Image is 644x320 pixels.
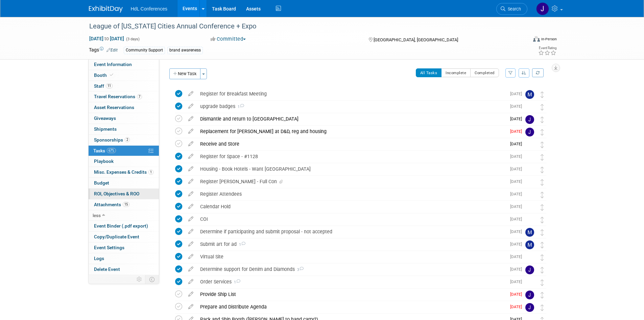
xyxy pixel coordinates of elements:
img: Johnny Nguyen [525,303,534,312]
span: Event Settings [94,245,124,250]
i: Move task [541,116,544,123]
a: Asset Reservations [89,102,159,113]
div: Order Services [197,276,506,287]
span: 1 [237,242,245,247]
span: Shipments [94,126,117,132]
span: [DATE] [510,142,525,146]
span: [DATE] [510,304,525,309]
a: edit [185,279,197,285]
span: Attachments [94,202,129,207]
a: Playbook [89,156,159,167]
div: brand awareness [167,47,203,54]
span: Playbook [94,158,114,164]
i: Move task [541,104,544,110]
span: less [93,213,101,218]
span: 3 [295,268,304,272]
span: HdL Conferences [131,6,167,12]
div: Calendar Hold [197,201,506,212]
span: Delete Event [94,266,120,272]
span: [DATE] [510,129,525,134]
i: Move task [541,217,544,223]
div: Register Attendees [197,188,506,200]
span: ROI, Objectives & ROO [94,191,139,196]
span: Budget [94,180,109,186]
div: Event Format [487,35,557,45]
span: Event Information [94,62,132,67]
img: Melissa Heiselt [525,240,534,249]
a: edit [185,266,197,272]
i: Move task [541,267,544,273]
span: [DATE] [510,242,525,247]
div: Register [PERSON_NAME] - Full Con [197,176,506,187]
a: edit [185,116,197,122]
div: Determine if participating and submit proposal - not accepted [197,226,506,237]
a: Giveaways [89,113,159,124]
div: Register for Space - #1128 [197,151,506,162]
a: Booth [89,70,159,81]
a: Search [496,3,527,15]
a: edit [185,254,197,260]
span: [DATE] [510,279,525,284]
a: Staff11 [89,81,159,91]
div: Virtual Site [197,251,506,262]
a: edit [185,103,197,109]
a: edit [185,229,197,235]
span: [GEOGRAPHIC_DATA], [GEOGRAPHIC_DATA] [374,37,458,42]
span: [DATE] [510,204,525,209]
div: Register for Breakfast Meeting [197,88,506,100]
span: Sponsorships [94,137,130,143]
span: [DATE] [DATE] [89,36,124,42]
a: Event Information [89,59,159,70]
span: [DATE] [510,154,525,159]
span: Search [505,6,521,12]
span: Travel Reservations [94,94,142,99]
a: Refresh [532,68,544,77]
span: 2 [125,137,130,142]
a: Attachments15 [89,199,159,210]
a: edit [185,91,197,97]
img: Johnny Nguyen [536,2,549,15]
div: Replacement for [PERSON_NAME] at D&D, reg and housing [197,126,506,137]
a: edit [185,241,197,247]
span: [DATE] [510,116,525,121]
a: edit [185,141,197,147]
span: Copy/Duplicate Event [94,234,139,239]
img: Polly Tracy [525,278,535,296]
img: Polly Tracy [525,203,535,221]
span: 1 [232,280,240,284]
button: Incomplete [441,68,471,77]
span: 11 [106,83,113,88]
span: [DATE] [510,192,525,196]
span: Event Binder (.pdf export) [94,223,148,229]
a: Tasks67% [89,146,159,156]
span: Misc. Expenses & Credits [94,169,153,175]
span: [DATE] [510,104,525,109]
i: Move task [541,292,544,298]
img: Johnny Nguyen [525,128,534,136]
i: Move task [541,204,544,211]
span: 1 [235,105,244,109]
img: Polly Tracy [525,215,535,233]
div: COI [197,213,506,225]
img: ExhibitDay [89,6,123,13]
span: Asset Reservations [94,105,134,110]
div: League of [US_STATE] Cities Annual Conference + Expo [87,20,517,33]
div: Event Rating [538,46,556,50]
button: Completed [470,68,499,77]
i: Move task [541,229,544,236]
i: Move task [541,91,544,98]
a: edit [185,204,197,210]
img: Format-Inperson.png [533,36,540,42]
span: [DATE] [510,167,525,171]
a: ROI, Objectives & ROO [89,189,159,199]
div: In-Person [541,37,557,42]
span: to [103,36,110,41]
span: [DATE] [510,179,525,184]
div: Housing - Book Hotels - Want [GEOGRAPHIC_DATA] [197,163,506,175]
a: Budget [89,178,159,188]
a: edit [185,291,197,297]
div: Receive and Store [197,138,506,150]
span: [DATE] [510,217,525,221]
a: edit [185,153,197,159]
img: Polly Tracy [525,165,535,183]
